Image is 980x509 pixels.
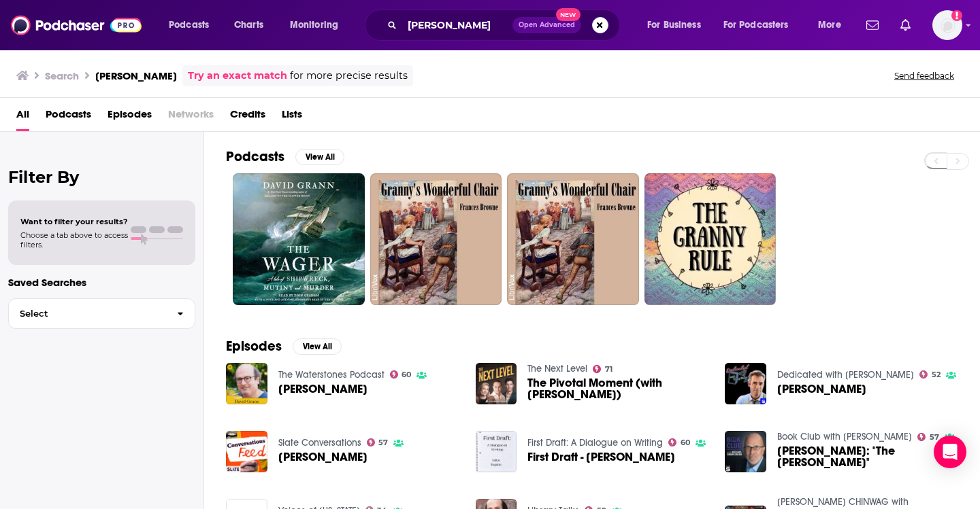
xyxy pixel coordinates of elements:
[723,16,789,35] span: For Podcasters
[808,14,858,36] button: open menu
[556,8,581,21] span: New
[777,383,866,395] a: David Grann
[226,363,267,404] img: David Grann
[917,433,939,441] a: 57
[8,167,195,187] h2: Filter By
[293,338,342,355] button: View All
[402,14,512,36] input: Search podcasts, credits, & more...
[188,68,287,84] a: Try an exact match
[402,372,411,378] span: 60
[46,103,91,131] a: Podcasts
[919,370,941,379] a: 52
[668,438,690,446] a: 60
[278,451,367,463] a: David Grann
[168,103,214,131] span: Networks
[715,14,808,36] button: open menu
[527,377,708,400] span: The Pivotal Moment (with [PERSON_NAME])
[390,370,412,379] a: 60
[895,14,916,37] a: Show notifications dropdown
[226,431,267,472] img: David Grann
[8,298,195,329] button: Select
[527,437,663,449] a: First Draft: A Dialogue on Writing
[226,338,342,355] a: EpisodesView All
[278,383,367,395] span: [PERSON_NAME]
[20,217,128,226] span: Want to filter your results?
[169,16,209,35] span: Podcasts
[45,69,79,82] h3: Search
[278,383,367,395] a: David Grann
[280,14,356,36] button: open menu
[225,14,272,36] a: Charts
[108,103,152,131] a: Episodes
[226,338,282,355] h2: Episodes
[16,103,29,131] a: All
[777,445,958,468] a: David Grann: "The Wager"
[932,10,962,40] img: User Profile
[777,369,914,381] a: Dedicated with Doug Brunt
[777,445,958,468] span: [PERSON_NAME]: "The [PERSON_NAME]"
[278,437,361,449] a: Slate Conversations
[278,451,367,463] span: [PERSON_NAME]
[282,103,302,131] a: Lists
[890,70,958,82] button: Send feedback
[951,10,962,21] svg: Add a profile image
[934,436,966,468] div: Open Intercom Messenger
[11,12,142,38] img: Podchaser - Follow, Share and Rate Podcasts
[230,103,265,131] a: Credits
[476,363,517,404] img: The Pivotal Moment (with David Grann)
[638,14,718,36] button: open menu
[476,431,517,472] img: First Draft - David Grann
[519,22,575,29] span: Open Advanced
[527,377,708,400] a: The Pivotal Moment (with David Grann)
[512,17,581,33] button: Open AdvancedNew
[647,16,701,35] span: For Business
[818,16,841,35] span: More
[9,309,166,318] span: Select
[777,383,866,395] span: [PERSON_NAME]
[234,16,263,35] span: Charts
[725,431,766,472] img: David Grann: "The Wager"
[932,372,941,378] span: 52
[593,365,612,373] a: 71
[861,14,884,37] a: Show notifications dropdown
[278,369,385,381] a: The Waterstones Podcast
[681,440,690,446] span: 60
[290,16,338,35] span: Monitoring
[290,68,408,84] span: for more precise results
[930,434,939,440] span: 57
[20,230,128,249] span: Choose a tab above to access filters.
[367,438,389,446] a: 57
[527,451,675,463] a: First Draft - David Grann
[777,431,912,442] a: Book Club with Michael Smerconish
[725,363,766,404] img: David Grann
[527,451,675,463] span: First Draft - [PERSON_NAME]
[527,363,587,374] a: The Next Level
[378,440,388,446] span: 57
[605,366,612,372] span: 71
[932,10,962,40] span: Logged in as anyalola
[226,148,284,165] h2: Podcasts
[226,148,344,165] a: PodcastsView All
[378,10,633,41] div: Search podcasts, credits, & more...
[8,276,195,289] p: Saved Searches
[295,149,344,165] button: View All
[159,14,227,36] button: open menu
[932,10,962,40] button: Show profile menu
[95,69,177,82] h3: [PERSON_NAME]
